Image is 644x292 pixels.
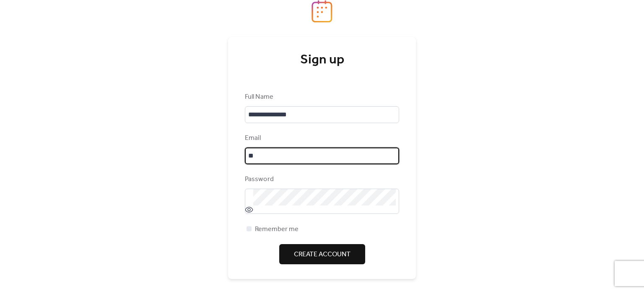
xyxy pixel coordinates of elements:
span: Remember me [255,224,299,234]
span: Create Account [294,250,351,260]
div: Sign up [245,52,399,68]
button: Create Account [279,244,365,264]
div: Password [245,174,397,184]
div: Email [245,133,397,143]
div: Full Name [245,92,397,102]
